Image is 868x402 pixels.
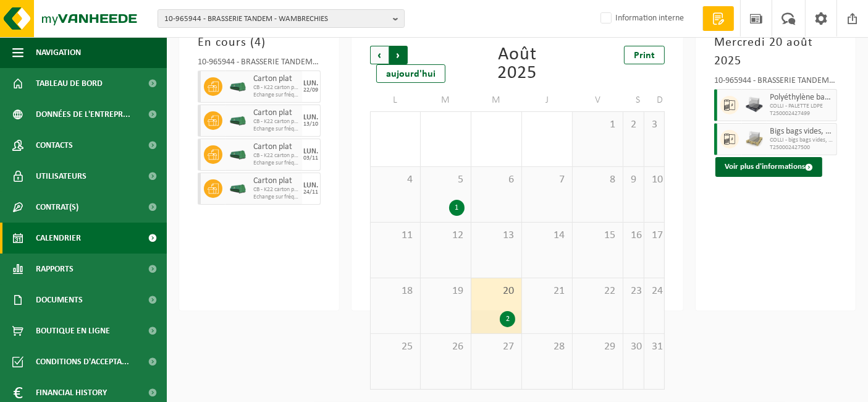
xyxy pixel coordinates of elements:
span: CB - K22 carton plat + SWITCH [253,118,299,126]
span: Utilisateurs [36,161,86,192]
td: D [644,89,665,111]
div: 24/11 [303,189,318,195]
span: Contrat(s) [36,192,78,223]
span: 6 [478,173,515,187]
div: 1 [449,200,465,216]
span: T250002427500 [770,144,833,152]
span: Carton plat [253,108,299,118]
img: HK-XK-22-GN-00 [229,116,247,126]
span: 3 [651,118,658,132]
span: Données de l'entrepr... [36,99,130,130]
span: Carton plat [253,142,299,152]
div: LUN. [303,182,318,189]
span: 21 [528,284,566,298]
button: Voir plus d'informations [715,157,822,177]
div: 22/09 [303,87,318,93]
span: 11 [377,229,414,242]
span: 26 [427,340,465,354]
span: Echange sur fréquence fixe [253,92,299,99]
span: Echange sur fréquence fixe [253,194,299,201]
label: Information interne [598,9,684,28]
img: LP-PA-00000-WDN-11 [745,130,764,148]
div: Août 2025 [480,46,554,83]
span: 19 [427,284,465,298]
td: M [471,89,522,111]
div: 2 [500,311,515,327]
td: J [522,89,573,111]
span: Contacts [36,130,73,161]
span: 23 [630,284,637,298]
img: HK-XK-22-GN-00 [229,82,247,92]
span: 2 [630,118,637,132]
div: 13/10 [303,121,318,127]
span: COLLI - PALETTE LDPE [770,103,833,110]
td: M [421,89,471,111]
div: LUN. [303,114,318,121]
span: Bigs bags vides, colorés - non dangereux - en vrac [770,127,833,137]
td: V [573,89,623,111]
span: 31 [651,340,658,354]
div: 10-965944 - BRASSERIE TANDEM - WAMBRECHIES [714,77,837,89]
div: LUN. [303,80,318,87]
span: Précédent [370,46,389,64]
span: Echange sur fréquence fixe [253,126,299,133]
td: S [623,89,644,111]
span: 12 [427,229,465,242]
img: LP-PA-00000-HPE-11 [745,96,764,114]
span: Carton plat [253,74,299,84]
span: CB - K22 carton plat + SWITCH [253,186,299,194]
span: Polyéthylène basse densité (LDPE), film, en vrac, naturel [770,93,833,103]
div: 10-965944 - BRASSERIE TANDEM - WAMBRECHIES [198,58,321,71]
a: Print [624,46,665,64]
span: 8 [579,173,617,187]
span: 17 [651,229,658,242]
span: Carton plat [253,176,299,186]
span: Tableau de bord [36,68,103,99]
h3: En cours ( ) [198,33,321,52]
span: Calendrier [36,223,81,254]
div: 03/11 [303,155,318,161]
span: 28 [528,340,566,354]
span: Conditions d'accepta... [36,346,129,377]
span: Suivant [389,46,408,64]
span: 4 [377,173,414,187]
span: Documents [36,284,83,315]
span: 16 [630,229,637,242]
span: Rapports [36,254,74,284]
span: Boutique en ligne [36,315,110,346]
button: 10-965944 - BRASSERIE TANDEM - WAMBRECHIES [158,9,405,28]
span: 5 [427,173,465,187]
span: CB - K22 carton plat + SWITCH [253,152,299,160]
span: Echange sur fréquence fixe [253,160,299,167]
span: 7 [528,173,566,187]
span: 25 [377,340,414,354]
span: 10 [651,173,658,187]
span: 14 [528,229,566,242]
span: 1 [579,118,617,132]
img: HK-XK-22-GN-00 [229,184,247,194]
div: aujourd'hui [376,64,445,83]
span: 13 [478,229,515,242]
span: 29 [579,340,617,354]
span: 18 [377,284,414,298]
span: 24 [651,284,658,298]
div: LUN. [303,148,318,155]
span: CB - K22 carton plat + SWITCH [253,84,299,92]
td: L [370,89,421,111]
span: COLLI - bigs bags vides, colorés - [770,137,833,144]
span: T250002427499 [770,110,833,118]
span: Print [634,51,655,61]
span: 10-965944 - BRASSERIE TANDEM - WAMBRECHIES [164,10,388,28]
h3: Mercredi 20 août 2025 [714,33,837,71]
span: 27 [478,340,515,354]
span: 9 [630,173,637,187]
span: 22 [579,284,617,298]
span: 20 [478,284,515,298]
span: 15 [579,229,617,242]
span: 30 [630,340,637,354]
img: HK-XK-22-GN-00 [229,150,247,160]
span: Navigation [36,37,81,68]
span: 4 [255,36,261,49]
